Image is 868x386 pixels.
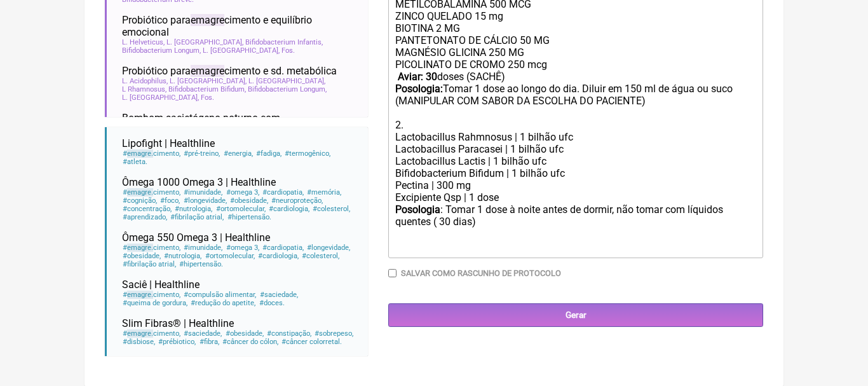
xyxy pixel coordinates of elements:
div: PANTETONATO DE CÁLCIO 50 MG MAGNÉSIO GLICINA 250 MG PICOLINATO DE CROMO 250 mcg doses (SACHÊ) Tom... [395,34,756,131]
span: câncer colorretal [281,338,342,346]
div: Excipiente Qsp | 1 dose [395,191,756,203]
div: Pectina | 300 mg [395,179,756,191]
span: cimento [122,329,181,338]
span: longevidade [182,196,227,205]
span: compulsão alimentar [183,291,257,299]
span: fibrilação atrial [170,213,224,221]
span: omega 3 [225,244,259,252]
span: emagre [191,14,224,26]
span: obesidade [224,329,264,338]
label: Salvar como rascunho de Protocolo [401,268,561,278]
span: memória [306,188,342,196]
span: hipertensão [226,213,271,221]
span: L. [GEOGRAPHIC_DATA] [122,93,199,102]
span: foco [159,196,180,205]
span: cardiopatia [262,188,304,196]
span: cimento [122,244,181,252]
span: ortomolecular [215,205,266,213]
span: omega 3 [225,188,259,196]
strong: Posologia [395,203,440,216]
span: Fos [201,93,214,102]
span: Ômega 1000 Omega 3 | Healthline [122,176,276,188]
strong: Aviar: 30 [398,71,437,83]
span: constipação [266,329,312,338]
span: cognição [122,196,158,205]
strong: Posologia: [395,83,443,95]
span: termogênico [284,149,331,158]
span: emagre [127,149,153,158]
span: Slim Fibras® | Healthline [122,317,234,329]
span: sobrepeso [314,329,354,338]
span: emagre [127,329,153,338]
span: Bifidobacterium Longum [122,46,201,55]
span: doces [258,299,285,307]
span: atleta [122,158,148,166]
span: cardiologia [257,252,299,260]
span: obesidade [229,196,269,205]
span: cardiopatia [262,244,304,252]
div: : Tomar 1 dose à noite antes de dormir, não tomar com líquidos quentes ㅤ( 30 dias) [395,203,756,253]
span: queima de gordura [122,299,188,307]
input: Gerar [388,303,763,327]
span: Probiótico para cimento e equilíbrio emocional [122,14,358,38]
span: concentração [122,205,172,213]
span: Ômega 550 Omega 3 | Healthline [122,231,270,244]
span: neuroproteção [271,196,323,205]
span: nutrologia [174,205,213,213]
span: energia [222,149,253,158]
span: cimento [122,149,181,158]
span: L. [GEOGRAPHIC_DATA] [170,77,247,85]
span: emagre [127,244,153,252]
span: longevidade [306,244,351,252]
span: fadiga [255,149,282,158]
span: redução do apetite [190,299,256,307]
span: prébiotico [158,338,196,346]
div: Lactobacillus Lactis | 1 bilhão ufc [395,155,756,167]
span: Bifidobacterium Longum [248,85,327,93]
span: Lipofight | Healthline [122,137,215,149]
span: cimento [122,188,181,196]
span: cardiologia [268,205,310,213]
div: Lactobacillus Paracasei | 1 bilhão ufc [395,143,756,155]
span: L Rhamnosus [122,85,166,93]
span: pré-treino [183,149,220,158]
span: emagre [191,65,224,77]
span: obesidade [122,252,161,260]
div: BIOTINA 2 MG [395,22,756,34]
span: ortomolecular [204,252,255,260]
span: emagre [127,291,153,299]
span: Saciê | Healthline [122,279,200,291]
span: emagre [127,188,153,196]
span: Bifidobacterium Infantis [245,38,323,46]
span: câncer do cólon [222,338,279,346]
span: Probiótico para cimento e sd. metabólica [122,65,337,77]
span: disbiose [122,338,156,346]
span: imunidade [183,188,223,196]
span: nutrologia [163,252,202,260]
span: L. [GEOGRAPHIC_DATA] [248,77,325,85]
span: saciedade [183,329,222,338]
div: Bifidobacterium Bifidum | 1 bilhão ufc [395,167,756,179]
span: aprendizado [122,213,168,221]
span: Bifidobacterium Bifidum [168,85,246,93]
div: Lactobacillus Rahmnosus | 1 bilhão ufc [395,131,756,143]
span: cimento [122,291,181,299]
span: L. [GEOGRAPHIC_DATA] [166,38,243,46]
span: imunidade [183,244,223,252]
span: L. Acidophilus [122,77,168,85]
span: colesterol [312,205,351,213]
span: Bombom sacietógeno noturno com [MEDICAL_DATA] [122,112,342,136]
span: saciedade [259,291,298,299]
span: Fos [281,46,295,55]
span: colesterol [301,252,340,260]
span: fibra [198,338,219,346]
span: L. [GEOGRAPHIC_DATA] [203,46,280,55]
span: L. Helveticus [122,38,165,46]
span: hipertensão [179,260,224,268]
span: fibrilação atrial [122,260,177,268]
